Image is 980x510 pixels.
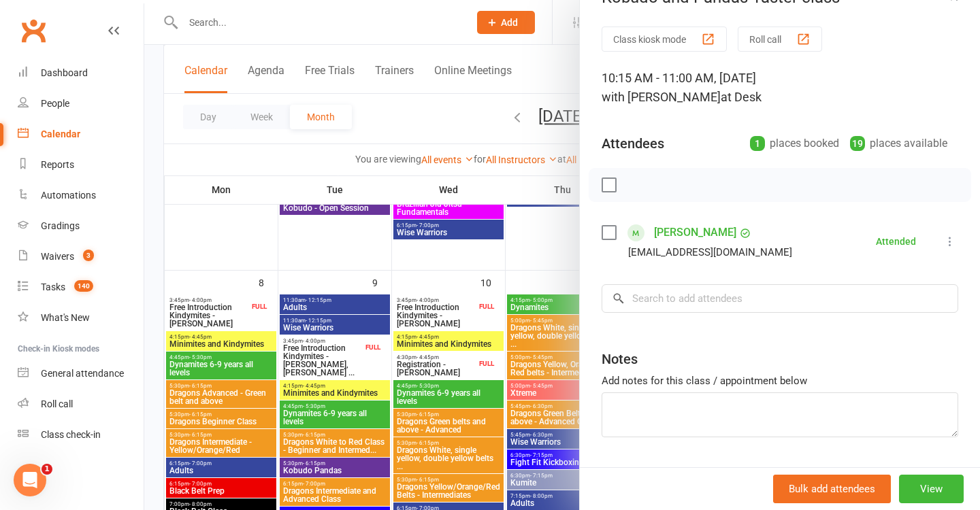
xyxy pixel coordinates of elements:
a: General attendance kiosk mode [18,358,144,389]
div: General attendance [41,368,124,379]
span: at Desk [721,90,762,104]
div: People [41,98,69,109]
div: Dashboard [41,67,88,78]
a: Automations [18,180,144,211]
a: Waivers 3 [18,241,144,272]
div: Class check-in [41,429,101,440]
div: Roll call [41,398,73,409]
div: 1 [750,136,765,151]
a: People [18,88,144,119]
button: Roll call [738,27,822,52]
iframe: Intercom live chat [14,464,46,496]
a: Gradings [18,211,144,241]
div: places booked [750,134,839,153]
div: Attendees [602,134,664,153]
span: 140 [74,280,93,292]
div: Attended [876,237,916,246]
a: Class kiosk mode [18,420,144,450]
a: Dashboard [18,58,144,88]
div: Calendar [41,129,80,139]
a: What's New [18,303,144,333]
button: View [899,475,964,503]
div: What's New [41,312,90,323]
a: [PERSON_NAME] [654,222,736,243]
input: Search to add attendees [602,284,958,313]
div: Waivers [41,251,74,262]
span: 3 [83,250,94,261]
a: Calendar [18,119,144,150]
div: Reports [41,159,74,170]
div: Add notes for this class / appointment below [602,373,958,389]
button: Bulk add attendees [773,475,891,503]
div: 10:15 AM - 11:00 AM, [DATE] [602,69,958,107]
div: Notes [602,350,638,369]
button: Class kiosk mode [602,27,727,52]
div: places available [850,134,947,153]
span: with [PERSON_NAME] [602,90,721,104]
div: Tasks [41,282,65,292]
a: Roll call [18,389,144,420]
a: Reports [18,150,144,180]
a: Tasks 140 [18,272,144,303]
span: 1 [42,464,52,475]
div: [EMAIL_ADDRESS][DOMAIN_NAME] [628,243,792,261]
div: Automations [41,190,96,201]
div: Gradings [41,220,80,231]
a: Clubworx [16,14,50,48]
div: 19 [850,136,865,151]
